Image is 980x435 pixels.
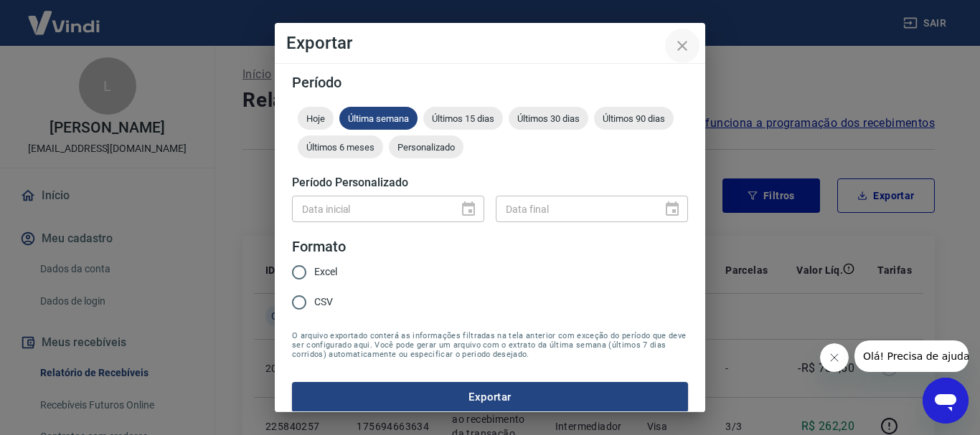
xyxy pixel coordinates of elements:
[292,236,346,257] legend: Formato
[292,75,688,90] h5: Período
[496,196,652,222] input: DD/MM/YYYY
[314,264,337,279] span: Excel
[298,142,383,153] span: Últimos 6 meses
[339,107,418,130] div: Última semana
[298,135,383,158] div: Últimos 6 meses
[423,107,503,130] div: Últimos 15 dias
[594,107,674,130] div: Últimos 90 dias
[292,196,448,222] input: DD/MM/YYYY
[820,343,849,372] iframe: Fechar mensagem
[286,34,694,52] h4: Exportar
[292,382,688,412] button: Exportar
[923,378,969,424] iframe: Botão para abrir a janela de mensagens
[298,107,334,130] div: Hoje
[509,113,588,124] span: Últimos 30 dias
[594,113,674,124] span: Últimos 90 dias
[423,113,503,124] span: Últimos 15 dias
[509,107,588,130] div: Últimos 30 dias
[9,10,121,21] span: Olá! Precisa de ajuda?
[389,135,463,158] div: Personalizado
[314,295,333,310] span: CSV
[389,142,463,153] span: Personalizado
[298,113,334,124] span: Hoje
[854,340,969,372] iframe: Mensagem da empresa
[292,331,688,359] span: O arquivo exportado conterá as informações filtradas na tela anterior com exceção do período que ...
[339,113,418,124] span: Última semana
[292,176,688,190] h5: Período Personalizado
[665,29,699,63] button: close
